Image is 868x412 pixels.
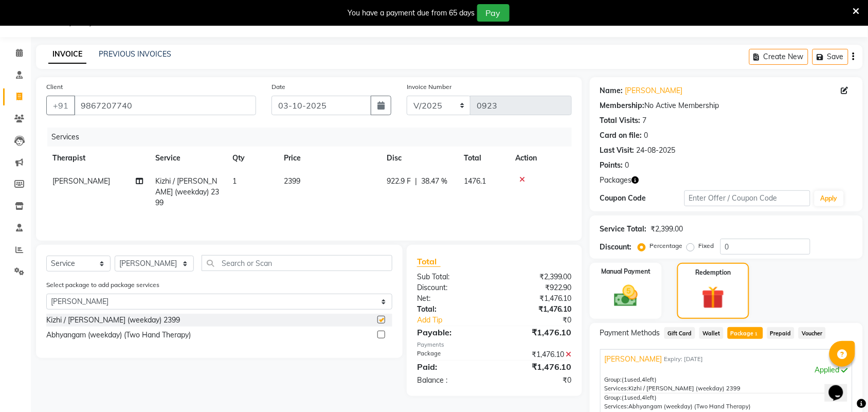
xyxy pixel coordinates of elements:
[149,147,226,170] th: Service
[284,176,300,186] span: 2399
[46,315,180,326] div: Kizhi / [PERSON_NAME] (weekday) 2399
[650,241,683,250] label: Percentage
[409,304,495,315] div: Total:
[605,403,629,410] span: Services:
[52,176,110,186] span: [PERSON_NAME]
[494,326,580,338] div: ₹1,476.10
[46,82,63,92] label: Client
[651,224,683,235] div: ₹2,399.00
[464,176,486,186] span: 1476.1
[600,160,623,171] div: Points:
[799,327,826,339] span: Voucher
[605,385,629,392] span: Services:
[622,376,657,383] span: used, left)
[664,355,703,364] span: Expiry: [DATE]
[509,315,580,326] div: ₹0
[494,272,580,282] div: ₹2,399.00
[409,326,495,338] div: Payable:
[477,4,510,22] button: Pay
[494,361,580,373] div: ₹1,476.10
[629,403,751,410] span: Abhyangam (weekday) (Two Hand Therapy)
[607,282,645,310] img: _cash.svg
[600,100,853,111] div: No Active Membership
[696,268,731,277] label: Redemption
[767,327,795,339] span: Prepaid
[605,376,622,383] span: Group:
[99,49,171,59] a: PREVIOUS INVOICES
[754,331,759,337] span: 1
[749,49,808,65] button: Create New
[155,176,219,207] span: Kizhi / [PERSON_NAME] (weekday) 2399
[409,349,495,360] div: Package
[825,371,858,402] iframe: chat widget
[622,394,628,401] span: (1
[494,293,580,304] div: ₹1,476.10
[812,49,848,65] button: Save
[605,354,662,365] span: [PERSON_NAME]
[605,365,848,375] div: Applied
[46,330,191,341] div: Abhyangam (weekday) (Two Hand Therapy)
[699,241,714,250] label: Fixed
[600,328,660,338] span: Payment Methods
[600,242,632,253] div: Discount:
[509,147,572,170] th: Action
[728,327,763,339] span: Package
[458,147,509,170] th: Total
[644,130,648,141] div: 0
[74,96,256,115] input: Search by Name/Mobile/Email/Code
[629,385,741,392] span: Kizhi / [PERSON_NAME] (weekday) 2399
[409,361,495,373] div: Paid:
[600,175,632,186] span: Packages
[421,176,447,187] span: 38.47 %
[642,376,646,383] span: 4
[47,128,580,147] div: Services
[415,176,417,187] span: |
[409,375,495,386] div: Balance :
[699,327,724,339] span: Wallet
[494,282,580,293] div: ₹922.90
[637,145,676,156] div: 24-08-2025
[232,176,237,186] span: 1
[409,282,495,293] div: Discount:
[600,100,645,111] div: Membership:
[46,96,75,115] button: +91
[622,376,628,383] span: (1
[625,160,629,171] div: 0
[600,224,647,235] div: Service Total:
[46,147,149,170] th: Therapist
[381,147,458,170] th: Disc
[409,315,509,326] a: Add Tip
[494,375,580,386] div: ₹0
[348,8,475,19] div: You have a payment due from 65 days
[600,193,684,204] div: Coupon Code
[202,255,392,271] input: Search or Scan
[600,130,642,141] div: Card on file:
[600,115,641,126] div: Total Visits:
[278,147,381,170] th: Price
[417,341,572,349] div: Payments
[684,190,810,206] input: Enter Offer / Coupon Code
[600,145,635,156] div: Last Visit:
[46,280,159,290] label: Select package to add package services
[643,115,647,126] div: 7
[494,304,580,315] div: ₹1,476.10
[407,82,451,92] label: Invoice Number
[387,176,411,187] span: 922.9 F
[605,394,622,401] span: Group:
[600,85,623,96] div: Name:
[695,283,732,312] img: _gift.svg
[226,147,278,170] th: Qty
[272,82,285,92] label: Date
[409,293,495,304] div: Net:
[48,45,86,64] a: INVOICE
[409,272,495,282] div: Sub Total:
[815,191,844,206] button: Apply
[494,349,580,360] div: ₹1,476.10
[622,394,657,401] span: used, left)
[601,267,650,276] label: Manual Payment
[664,327,695,339] span: Gift Card
[625,85,683,96] a: [PERSON_NAME]
[417,256,441,267] span: Total
[642,394,646,401] span: 4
